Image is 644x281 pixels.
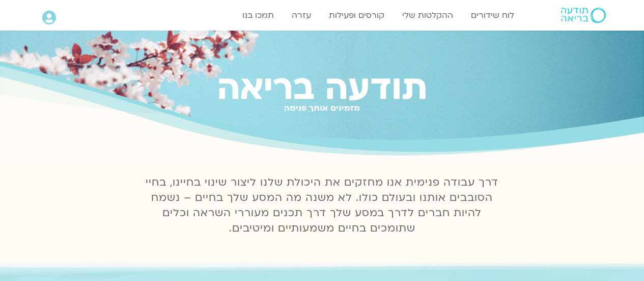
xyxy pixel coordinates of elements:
[140,175,505,236] p: דרך עבודה פנימית אנו מחזקים את היכולת שלנו ליצור שינוי בחיינו, בחיי הסובבים אותנו ובעולם כולו. לא...
[397,6,458,25] a: ההקלטות שלי
[287,6,316,25] a: עזרה
[561,8,606,23] img: תודעה בריאה
[466,6,519,25] a: לוח שידורים
[237,6,279,25] a: תמכו בנו
[324,6,389,25] a: קורסים ופעילות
